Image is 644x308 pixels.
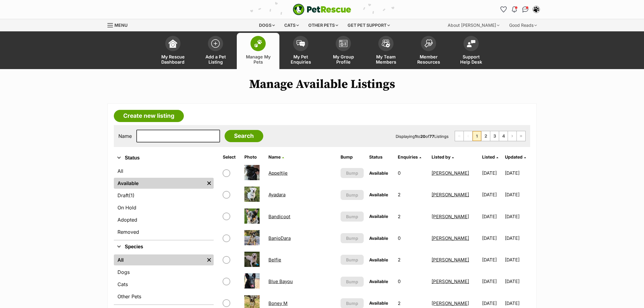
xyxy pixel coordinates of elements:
div: Cats [280,19,303,31]
span: My Pet Enquiries [287,54,314,65]
a: Dogs [114,267,214,278]
a: Appeltjie [268,170,288,176]
span: Available [369,192,388,197]
a: Listed by [432,154,454,159]
button: Bump [341,233,364,243]
td: [DATE] [480,184,504,205]
button: Bump [341,277,364,287]
img: add-pet-listing-icon-0afa8454b4691262ce3f59096e99ab1cd57d4a30225e0717b998d2c9b9846f56.svg [211,39,220,48]
td: [DATE] [505,184,530,205]
td: [DATE] [505,206,530,227]
span: Member Resources [415,54,442,65]
span: My Group Profile [330,54,357,65]
span: Page 1 [473,131,481,141]
td: 0 [395,271,429,292]
th: Select [220,152,241,162]
button: Status [114,154,214,162]
a: Remove filter [205,254,214,265]
div: Get pet support [343,19,394,31]
a: Page 2 [481,131,490,141]
a: Cats [114,279,214,290]
span: Bump [346,170,358,176]
img: team-members-icon-5396bd8760b3fe7c0b43da4ab00e1e3bb1a5d9ba89233759b79545d2d3fc5d0d.svg [382,40,390,47]
a: PetRescue [293,4,351,15]
img: chat-41dd97257d64d25036548639549fe6c8038ab92f7586957e7f3b1b290dea8141.svg [522,6,529,12]
a: Add a Pet Listing [194,33,237,69]
span: Add a Pet Listing [202,54,229,65]
img: dashboard-icon-eb2f2d2d3e046f16d808141f083e7271f6b2e854fb5c12c21221c1fb7104beca.svg [169,39,177,48]
a: Draft [114,190,214,201]
a: Last page [517,131,525,141]
a: [PERSON_NAME] [432,278,469,284]
a: Support Help Desk [450,33,492,69]
a: [PERSON_NAME] [432,170,469,176]
span: Available [369,236,388,241]
a: [PERSON_NAME] [432,257,469,263]
td: 0 [395,163,429,184]
td: 2 [395,184,429,205]
div: Dogs [255,19,279,31]
button: My account [531,5,541,14]
div: Species [114,253,214,304]
img: member-resources-icon-8e73f808a243e03378d46382f2149f9095a855e16c252ad45f914b54edf8863c.svg [424,39,433,47]
span: Available [369,214,388,219]
a: [PERSON_NAME] [432,235,469,241]
span: Name [268,154,281,159]
a: Member Resources [407,33,450,69]
a: Boney M [268,300,288,306]
a: Create new listing [114,110,184,122]
a: Other Pets [114,291,214,302]
span: Displaying to of Listings [396,134,449,139]
img: notifications-46538b983faf8c2785f20acdc204bb7945ddae34d4c08c2a6579f10ce5e182be.svg [512,6,517,12]
span: Bump [346,192,358,198]
span: translation missing: en.admin.listings.index.attributes.enquiries [398,154,418,159]
span: Bump [346,278,358,285]
strong: 77 [429,134,434,139]
span: Updated [505,154,523,159]
a: Listed [482,154,498,159]
a: Bandicoot [268,214,290,219]
td: [DATE] [505,249,530,270]
span: My Team Members [372,54,400,65]
th: Photo [242,152,266,162]
label: Name [118,133,132,139]
td: [DATE] [480,271,504,292]
span: Available [369,300,388,306]
a: Adopted [114,214,214,225]
ul: Account quick links [499,5,541,14]
a: Favourites [499,5,508,14]
span: Manage My Pets [244,54,272,65]
img: Lynda Smith profile pic [533,6,539,12]
td: 2 [395,206,429,227]
div: About [PERSON_NAME] [443,19,504,31]
a: Menu [107,19,132,30]
input: Search [225,130,263,142]
a: Blue Bayou [268,278,293,284]
span: My Rescue Dashboard [159,54,187,65]
span: Listed [482,154,495,159]
a: All [114,254,205,265]
a: Manage My Pets [237,33,279,69]
td: [DATE] [505,271,530,292]
a: [PERSON_NAME] [432,214,469,219]
a: Available [114,178,205,189]
a: On Hold [114,202,214,213]
div: Good Reads [505,19,541,31]
a: Updated [505,154,526,159]
a: Page 3 [490,131,499,141]
button: Bump [341,212,364,222]
a: My Pet Enquiries [279,33,322,69]
td: [DATE] [505,163,530,184]
td: [DATE] [480,163,504,184]
strong: 1 [415,134,417,139]
span: Available [369,257,388,262]
a: Belfie [268,257,281,263]
span: Menu [114,23,128,28]
span: (1) [129,192,135,199]
span: Bump [346,235,358,241]
button: Species [114,243,214,251]
span: Available [369,170,388,176]
img: manage-my-pets-icon-02211641906a0b7f246fdf0571729dbe1e7629f14944591b6c1af311fb30b64b.svg [254,40,262,47]
td: [DATE] [480,228,504,249]
th: Status [367,152,395,162]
